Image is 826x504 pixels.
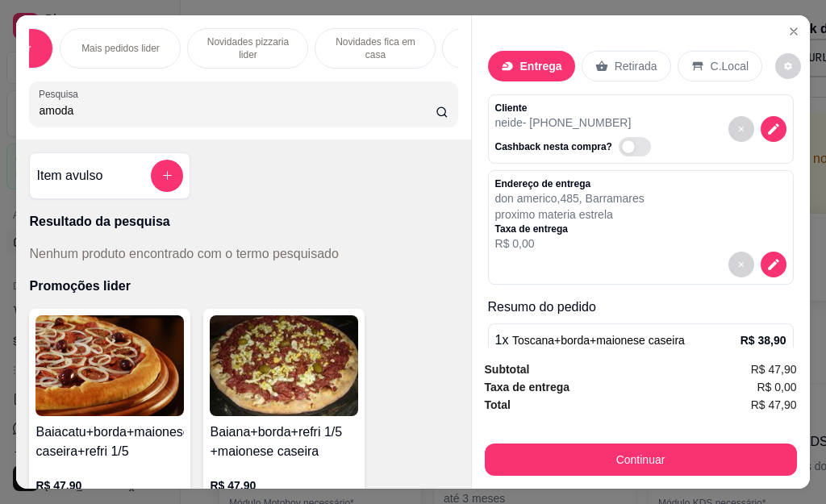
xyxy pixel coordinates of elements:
p: Novidades fica em casa [328,35,422,61]
p: R$ 47,90 [35,477,184,494]
p: Mais pedidos lider [81,42,160,55]
button: Continuar [485,444,797,476]
button: decrease-product-quantity [761,116,786,142]
p: R$ 38,90 [740,332,786,348]
button: add-separate-item [151,160,183,192]
p: Retirada [615,58,657,74]
p: don americo , 485 , Barramares [495,190,645,206]
img: product-image [35,315,184,416]
p: Entrega [520,58,562,74]
span: R$ 0,00 [757,378,796,396]
strong: Total [485,398,511,411]
span: R$ 47,90 [751,360,797,378]
p: Taxa de entrega [495,223,645,235]
label: Pesquisa [39,87,84,101]
h4: Baiacatu+borda+maionese caseira+refri 1/5 [35,423,184,461]
p: Cliente [495,102,657,115]
button: Close [781,19,807,44]
button: decrease-product-quantity [761,252,786,277]
p: Nenhum produto encontrado com o termo pesquisado [29,244,338,264]
button: decrease-product-quantity [728,252,754,277]
button: decrease-product-quantity [775,53,801,79]
p: proximo materia estrela [495,206,645,223]
p: Endereço de entrega [495,177,645,190]
p: 1 x [495,331,685,350]
strong: Taxa de entrega [485,381,570,394]
p: Resultado da pesquisa [29,212,457,231]
h4: Item avulso [36,166,102,185]
p: C.Local [711,58,749,74]
p: Novidades pizzaria lider [201,35,294,61]
span: R$ 47,90 [751,396,797,414]
p: Resumo do pedido [488,298,794,317]
p: R$ 47,90 [210,477,358,494]
h4: Baiana+borda+refri 1/5 +maionese caseira [210,423,358,461]
span: Toscana+borda+maionese caseira [512,334,685,347]
p: Promoções lider [29,277,457,296]
label: Automatic updates [619,137,657,156]
p: neide - [PHONE_NUMBER] [495,115,657,131]
p: Cashback nesta compra? [495,140,612,153]
strong: Subtotal [485,363,530,376]
img: product-image [210,315,358,416]
p: R$ 0,00 [495,235,645,252]
button: decrease-product-quantity [728,116,754,142]
input: Pesquisa [39,102,436,119]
